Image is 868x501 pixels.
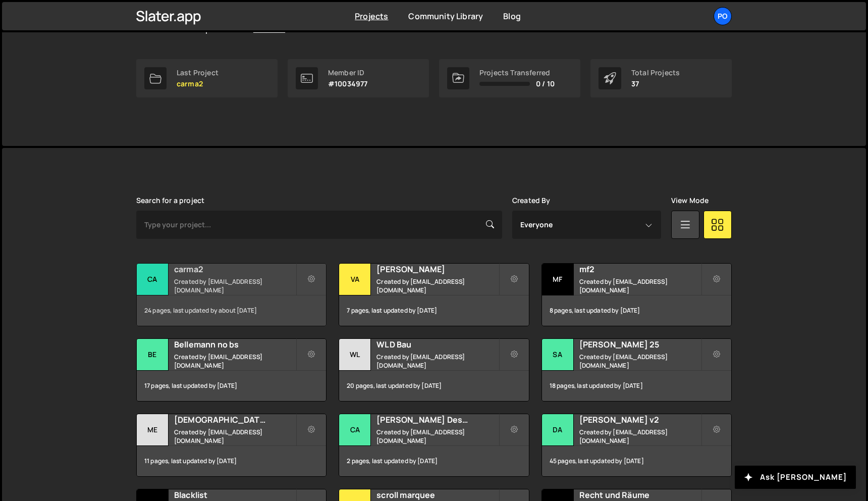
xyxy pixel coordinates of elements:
div: 8 pages, last updated by [DATE] [542,295,731,326]
a: ca carma2 Created by [EMAIL_ADDRESS][DOMAIN_NAME] 24 pages, last updated by about [DATE] [136,263,327,326]
a: Last Project carma2 [136,59,278,97]
div: Be [137,339,169,371]
div: 11 pages, last updated by [DATE] [137,446,326,476]
a: Community Library [408,11,483,22]
a: Sa [PERSON_NAME] 25 Created by [EMAIL_ADDRESS][DOMAIN_NAME] 18 pages, last updated by [DATE] [541,338,732,402]
h2: [PERSON_NAME] Design 3d [376,414,498,425]
a: Da [PERSON_NAME] v2 Created by [EMAIL_ADDRESS][DOMAIN_NAME] 45 pages, last updated by [DATE] [541,414,732,477]
div: Da [542,414,574,446]
small: Created by [EMAIL_ADDRESS][DOMAIN_NAME] [174,353,296,370]
div: 24 pages, last updated by about [DATE] [137,295,326,326]
a: Me [DEMOGRAPHIC_DATA] 8 Created by [EMAIL_ADDRESS][DOMAIN_NAME] 11 pages, last updated by [DATE] [136,414,327,477]
h2: [PERSON_NAME] [376,264,498,275]
h2: scroll marquee [376,489,498,500]
h2: Recht und Räume [579,489,701,500]
label: Created By [512,196,551,205]
label: Search for a project [136,196,204,205]
p: 37 [631,80,680,88]
a: Projects [355,11,388,22]
label: View Mode [671,196,709,205]
button: Ask [PERSON_NAME] [735,466,856,489]
a: Ca [PERSON_NAME] Design 3d Created by [EMAIL_ADDRESS][DOMAIN_NAME] 2 pages, last updated by [DATE] [339,414,529,477]
small: Created by [EMAIL_ADDRESS][DOMAIN_NAME] [376,428,498,445]
div: 45 pages, last updated by [DATE] [542,446,731,476]
h2: [PERSON_NAME] 25 [579,339,701,350]
div: Member ID [328,69,367,77]
div: Sa [542,339,574,371]
input: Type your project... [136,211,502,239]
a: Po [714,7,732,25]
span: 0 / 10 [536,80,555,88]
a: WL WLD Bau Created by [EMAIL_ADDRESS][DOMAIN_NAME] 20 pages, last updated by [DATE] [339,338,529,402]
small: Created by [EMAIL_ADDRESS][DOMAIN_NAME] [376,353,498,370]
h2: Blacklist [174,489,296,500]
p: carma2 [177,80,219,88]
div: mf [542,264,574,295]
div: Me [137,414,169,446]
h2: Bellemann no bs [174,339,296,350]
a: Blog [503,11,521,22]
div: WL [339,339,371,371]
p: #10034977 [328,80,367,88]
h2: [PERSON_NAME] v2 [579,414,701,425]
small: Created by [EMAIL_ADDRESS][DOMAIN_NAME] [174,428,296,445]
small: Created by [EMAIL_ADDRESS][DOMAIN_NAME] [579,428,701,445]
small: Created by [EMAIL_ADDRESS][DOMAIN_NAME] [174,277,296,294]
div: Last Project [177,69,219,77]
small: Created by [EMAIL_ADDRESS][DOMAIN_NAME] [579,353,701,370]
div: 20 pages, last updated by [DATE] [339,371,528,401]
div: ca [137,264,169,295]
a: Be Bellemann no bs Created by [EMAIL_ADDRESS][DOMAIN_NAME] 17 pages, last updated by [DATE] [136,338,327,402]
div: Ca [339,414,371,446]
small: Created by [EMAIL_ADDRESS][DOMAIN_NAME] [376,277,498,294]
h2: WLD Bau [376,339,498,350]
small: Created by [EMAIL_ADDRESS][DOMAIN_NAME] [579,277,701,294]
div: Va [339,264,371,295]
div: Total Projects [631,69,680,77]
div: 7 pages, last updated by [DATE] [339,295,528,326]
a: Va [PERSON_NAME] Created by [EMAIL_ADDRESS][DOMAIN_NAME] 7 pages, last updated by [DATE] [339,263,529,326]
h2: [DEMOGRAPHIC_DATA] 8 [174,414,296,425]
h2: carma2 [174,264,296,275]
div: 17 pages, last updated by [DATE] [137,371,326,401]
h2: mf2 [579,264,701,275]
div: 2 pages, last updated by [DATE] [339,446,528,476]
div: 18 pages, last updated by [DATE] [542,371,731,401]
div: Projects Transferred [479,69,555,77]
a: mf mf2 Created by [EMAIL_ADDRESS][DOMAIN_NAME] 8 pages, last updated by [DATE] [541,263,732,326]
